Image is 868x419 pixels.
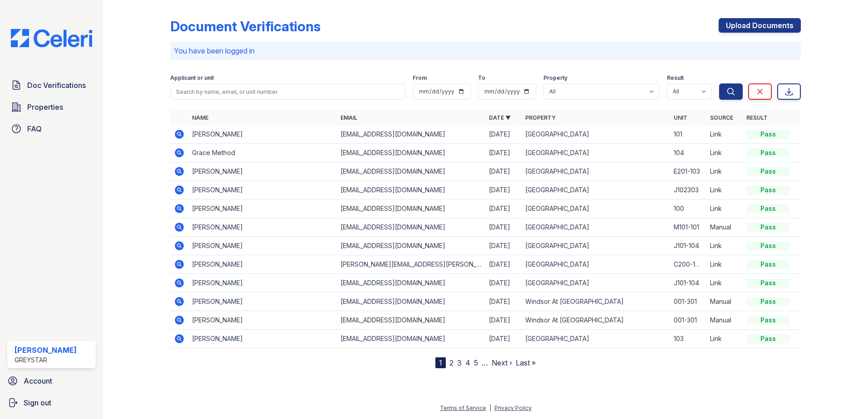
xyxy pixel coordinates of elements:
td: [DATE] [485,218,522,237]
div: Pass [746,204,790,213]
td: [DATE] [485,255,522,274]
div: Document Verifications [170,18,321,34]
td: [DATE] [485,274,522,292]
td: 100 [670,200,706,218]
td: [PERSON_NAME] [188,255,337,274]
td: [PERSON_NAME] [188,200,337,218]
td: Link [706,125,743,144]
td: [DATE] [485,330,522,348]
a: Sign out [4,394,99,412]
td: Windsor At [GEOGRAPHIC_DATA] [522,311,670,330]
td: [DATE] [485,311,522,330]
td: [GEOGRAPHIC_DATA] [522,237,670,255]
label: Property [543,74,567,82]
div: Greystar [15,356,77,365]
td: Link [706,274,743,292]
td: M101-101 [670,218,706,237]
div: Pass [746,167,790,176]
td: J101-104 [670,274,706,292]
td: [DATE] [485,125,522,144]
td: 104 [670,144,706,162]
div: Pass [746,278,790,287]
td: 001-301 [670,311,706,330]
td: Link [706,237,743,255]
td: [EMAIL_ADDRESS][DOMAIN_NAME] [337,162,485,181]
a: Properties [7,98,96,116]
td: [EMAIL_ADDRESS][DOMAIN_NAME] [337,237,485,255]
td: Grace Method [188,144,337,162]
td: [EMAIL_ADDRESS][DOMAIN_NAME] [337,330,485,348]
a: Upload Documents [719,18,801,33]
td: [DATE] [485,181,522,200]
input: Search by name, email, or unit number [170,83,405,100]
td: [EMAIL_ADDRESS][DOMAIN_NAME] [337,311,485,330]
span: Sign out [24,397,51,408]
label: From [413,74,427,82]
a: Unit [674,114,687,121]
td: [GEOGRAPHIC_DATA] [522,162,670,181]
td: E201-103 [670,162,706,181]
span: … [482,357,488,368]
td: [GEOGRAPHIC_DATA] [522,255,670,274]
span: Account [24,375,52,386]
td: Manual [706,292,743,311]
a: Privacy Policy [494,404,532,411]
td: [PERSON_NAME][EMAIL_ADDRESS][PERSON_NAME][DOMAIN_NAME] [337,255,485,274]
td: [PERSON_NAME] [188,274,337,292]
td: Link [706,255,743,274]
td: [PERSON_NAME] [188,181,337,200]
div: Pass [746,223,790,232]
div: Pass [746,148,790,157]
td: Link [706,144,743,162]
a: Name [192,114,208,121]
td: [EMAIL_ADDRESS][DOMAIN_NAME] [337,144,485,162]
td: [DATE] [485,144,522,162]
td: [EMAIL_ADDRESS][DOMAIN_NAME] [337,200,485,218]
td: [GEOGRAPHIC_DATA] [522,200,670,218]
td: Link [706,330,743,348]
td: [GEOGRAPHIC_DATA] [522,330,670,348]
td: [DATE] [485,200,522,218]
td: [GEOGRAPHIC_DATA] [522,181,670,200]
a: Property [525,114,556,121]
td: J102303 [670,181,706,200]
td: [EMAIL_ADDRESS][DOMAIN_NAME] [337,292,485,311]
div: Pass [746,334,790,343]
div: 1 [435,357,446,368]
td: 001-301 [670,292,706,311]
td: Link [706,162,743,181]
td: [EMAIL_ADDRESS][DOMAIN_NAME] [337,181,485,200]
div: Pass [746,241,790,250]
td: [EMAIL_ADDRESS][DOMAIN_NAME] [337,274,485,292]
td: [GEOGRAPHIC_DATA] [522,218,670,237]
label: Result [667,74,684,82]
td: Link [706,181,743,200]
div: Pass [746,185,790,195]
a: 4 [465,358,470,367]
td: 103 [670,330,706,348]
td: [EMAIL_ADDRESS][DOMAIN_NAME] [337,218,485,237]
td: Manual [706,311,743,330]
td: [EMAIL_ADDRESS][DOMAIN_NAME] [337,125,485,144]
a: Account [4,372,99,390]
a: Doc Verifications [7,76,96,94]
td: [PERSON_NAME] [188,292,337,311]
span: Doc Verifications [27,80,86,91]
div: Pass [746,316,790,325]
td: J101-104 [670,237,706,255]
div: Pass [746,130,790,139]
p: You have been logged in [174,45,797,56]
div: [PERSON_NAME] [15,345,77,356]
div: Pass [746,260,790,269]
img: CE_Logo_Blue-a8612792a0a2168367f1c8372b55b34899dd931a85d93a1a3d3e32e68fde9ad4.png [4,29,99,47]
td: 101 [670,125,706,144]
td: [PERSON_NAME] [188,237,337,255]
td: [PERSON_NAME] [188,311,337,330]
a: 5 [474,358,478,367]
label: To [478,74,485,82]
div: | [489,404,491,411]
span: Properties [27,102,63,112]
td: [PERSON_NAME] [188,125,337,144]
td: [PERSON_NAME] [188,218,337,237]
label: Applicant or unit [170,74,214,82]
